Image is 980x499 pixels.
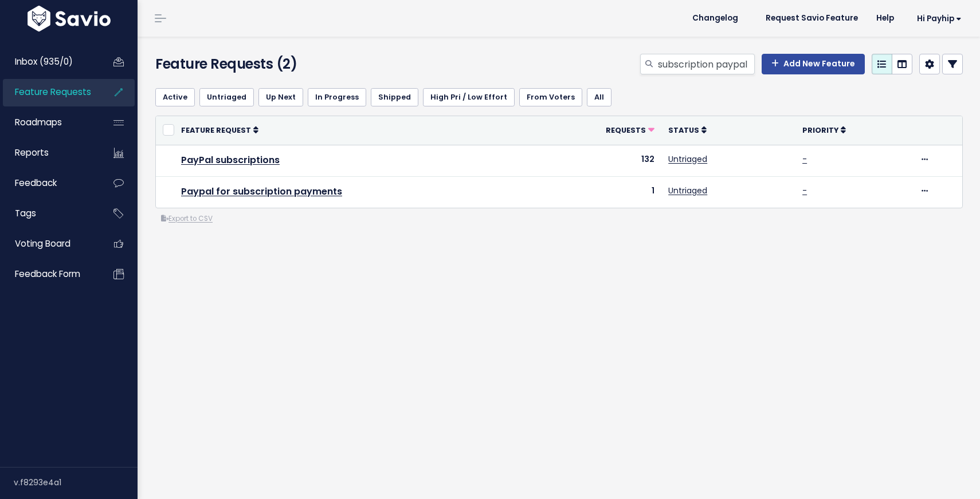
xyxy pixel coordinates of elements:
span: Feature Request [181,125,251,135]
a: Feedback [3,170,95,196]
a: Help [867,10,903,27]
a: High Pri / Low Effort [423,88,515,106]
ul: Filter feature requests [155,88,963,106]
span: Feedback [15,177,57,189]
span: Reports [15,146,49,159]
a: Hi Payhip [903,10,971,27]
a: Inbox (935/0) [3,49,95,75]
a: Requests [606,124,654,136]
td: 1 [535,176,662,208]
span: Status [668,125,699,135]
a: Feature Requests [3,79,95,105]
span: Requests [606,125,646,135]
td: 132 [535,145,662,176]
div: v.f8293e4a1 [14,468,138,497]
span: Hi Payhip [917,14,962,23]
a: - [802,185,807,196]
a: Untriaged [199,88,254,106]
a: Export to CSV [161,214,213,223]
a: Active [155,88,195,106]
span: Feature Requests [15,86,91,98]
a: All [587,88,611,106]
a: PayPal subscriptions [181,153,280,167]
a: Voting Board [3,231,95,257]
a: From Voters [519,88,582,106]
span: Voting Board [15,237,70,250]
a: In Progress [308,88,366,106]
a: Feature Request [181,124,258,136]
a: Shipped [371,88,418,106]
img: logo-white.9d6f32f41409.svg [25,6,113,31]
a: Request Savio Feature [756,10,867,27]
a: Paypal for subscription payments [181,185,342,198]
h4: Feature Requests (2) [155,54,413,74]
a: Add New Feature [762,54,865,74]
a: Untriaged [668,153,707,165]
span: Roadmaps [15,116,62,128]
a: Priority [802,124,846,136]
a: Feedback form [3,261,95,287]
a: Up Next [258,88,303,106]
span: Feedback form [15,268,80,280]
input: Search features... [657,54,755,74]
span: Changelog [692,14,738,22]
span: Tags [15,207,36,219]
a: Tags [3,200,95,227]
a: - [802,153,807,165]
span: Priority [802,125,838,135]
a: Roadmaps [3,109,95,136]
a: Reports [3,140,95,166]
a: Untriaged [668,185,707,196]
a: Status [668,124,707,136]
span: Inbox (935/0) [15,56,73,68]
